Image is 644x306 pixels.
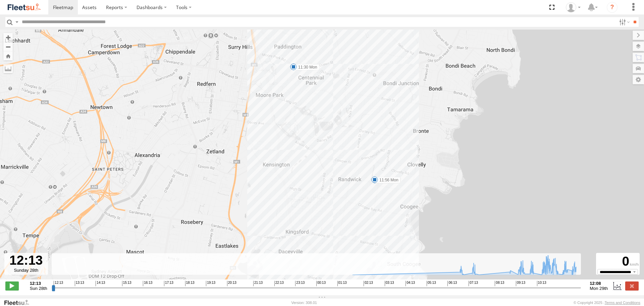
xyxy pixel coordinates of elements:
i: ? [607,2,618,13]
span: Sun 28th Sep 2025 [30,286,47,291]
span: 08:13 [495,281,504,286]
button: Zoom out [3,42,13,51]
span: 16:13 [143,281,152,286]
strong: 12:08 [590,281,608,286]
span: 21:13 [253,281,263,286]
span: 01:13 [337,281,347,286]
label: 11:30 Mon [293,64,319,70]
span: Mon 29th Sep 2025 [590,286,608,291]
span: 03:13 [385,281,394,286]
a: Terms and Conditions [605,301,640,305]
span: 05:13 [427,281,436,286]
label: Map Settings [633,75,644,84]
span: 06:13 [447,281,457,286]
button: Zoom in [3,33,13,42]
div: Matt Mayall [563,2,583,12]
div: Version: 308.01 [291,301,317,305]
span: 09:13 [516,281,525,286]
span: 22:13 [274,281,284,286]
span: 12:13 [54,281,63,286]
label: Search Filter Options [616,17,631,27]
label: 11:56 Mon [375,177,400,183]
span: 23:13 [295,281,305,286]
span: 10:13 [537,281,546,286]
a: Visit our Website [4,299,35,306]
label: Play/Stop [5,281,19,290]
span: 02:13 [364,281,373,286]
span: 18:13 [185,281,195,286]
span: 19:13 [206,281,215,286]
label: Close [625,281,639,290]
span: 13:13 [75,281,84,286]
label: Search Query [14,17,19,27]
div: © Copyright 2025 - [574,301,640,305]
span: 17:13 [164,281,173,286]
label: 11:45 Mon [375,177,401,183]
img: fleetsu-logo-horizontal.svg [7,3,42,12]
div: 0 [597,254,639,269]
span: 04:13 [406,281,415,286]
label: Measure [3,64,13,73]
span: 15:13 [122,281,131,286]
strong: 12:13 [30,281,47,286]
span: 00:13 [316,281,326,286]
span: 07:13 [469,281,478,286]
span: 20:13 [227,281,236,286]
span: 14:13 [96,281,105,286]
button: Zoom Home [3,51,13,60]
